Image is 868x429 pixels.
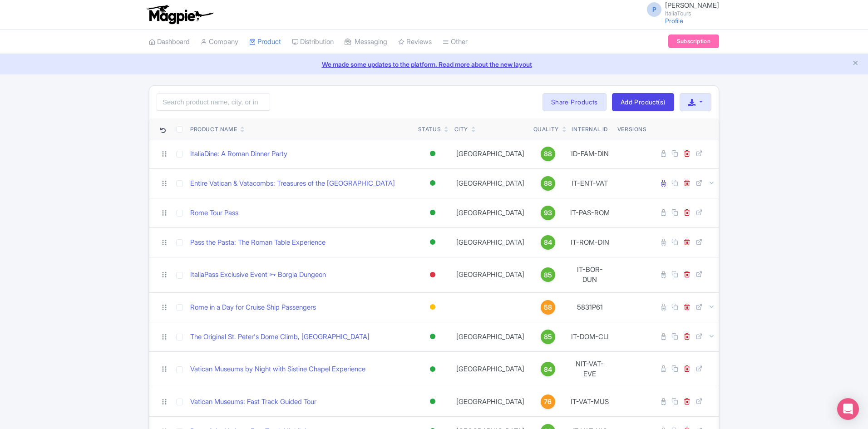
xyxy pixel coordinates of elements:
[665,17,683,25] a: Profile
[249,30,281,54] a: Product
[566,292,614,322] td: 5831P61
[533,235,562,250] a: 84
[544,397,552,407] span: 76
[428,206,437,219] div: Active
[190,178,395,189] a: Entire Vatican & Vatacombs: Treasures of the [GEOGRAPHIC_DATA]
[614,118,651,139] th: Versions
[190,302,316,313] a: Rome in a Day for Cruise Ship Passengers
[533,206,562,220] a: 93
[668,35,719,48] a: Subscription
[544,149,552,159] span: 88
[837,398,859,420] div: Open Intercom Messenger
[566,351,614,387] td: NIT-VAT-EVE
[454,125,468,133] div: City
[451,227,530,257] td: [GEOGRAPHIC_DATA]
[443,30,468,54] a: Other
[428,236,437,249] div: Active
[566,322,614,351] td: IT-DOM-CLI
[451,168,530,198] td: [GEOGRAPHIC_DATA]
[566,227,614,257] td: IT-ROM-DIN
[428,395,437,408] div: Active
[190,397,316,407] a: Vatican Museums: Fast Track Guided Tour
[544,365,552,375] span: 84
[190,270,326,280] a: ItaliaPass Exclusive Event 🗝 Borgia Dungeon
[292,30,334,54] a: Distribution
[157,94,270,111] input: Search product name, city, or interal id
[418,125,441,133] div: Status
[398,30,432,54] a: Reviews
[533,300,562,315] a: 58
[533,125,559,133] div: Quality
[544,270,552,280] span: 85
[428,177,437,190] div: Active
[566,198,614,227] td: IT-PAS-ROM
[428,268,437,281] div: Inactive
[647,2,661,17] span: P
[190,208,238,218] a: Rome Tour Pass
[533,394,562,409] a: 76
[641,2,719,16] a: P [PERSON_NAME] ItaliaTours
[533,330,562,344] a: 85
[566,118,614,139] th: Internal ID
[144,5,215,25] img: logo-ab69f6fb50320c5b225c76a69d11143b.png
[5,59,863,69] a: We made some updates to the platform. Read more about the new layout
[451,322,530,351] td: [GEOGRAPHIC_DATA]
[612,93,674,111] a: Add Product(s)
[533,147,562,161] a: 88
[428,301,437,314] div: Building
[533,362,562,376] a: 84
[345,30,387,54] a: Messaging
[665,10,719,16] small: ItaliaTours
[566,387,614,416] td: IT-VAT-MUS
[544,178,552,188] span: 88
[566,168,614,198] td: IT-ENT-VAT
[451,257,530,292] td: [GEOGRAPHIC_DATA]
[149,30,190,54] a: Dashboard
[190,149,287,159] a: ItaliaDine: A Roman Dinner Party
[566,139,614,168] td: ID-FAM-DIN
[190,364,365,375] a: Vatican Museums by Night with Sistine Chapel Experience
[544,302,552,312] span: 58
[190,237,325,248] a: Pass the Pasta: The Roman Table Experience
[428,330,437,343] div: Active
[201,30,238,54] a: Company
[542,93,607,111] a: Share Products
[451,351,530,387] td: [GEOGRAPHIC_DATA]
[544,208,552,218] span: 93
[544,237,552,247] span: 84
[451,198,530,227] td: [GEOGRAPHIC_DATA]
[451,139,530,168] td: [GEOGRAPHIC_DATA]
[665,1,719,10] span: [PERSON_NAME]
[533,267,562,282] a: 85
[428,147,437,160] div: Active
[533,176,562,191] a: 88
[190,332,370,342] a: The Original St. Peter's Dome Climb, [GEOGRAPHIC_DATA]
[428,363,437,376] div: Active
[451,387,530,416] td: [GEOGRAPHIC_DATA]
[544,332,552,342] span: 85
[190,125,237,133] div: Product Name
[566,257,614,292] td: IT-BOR-DUN
[852,59,859,69] button: Close announcement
